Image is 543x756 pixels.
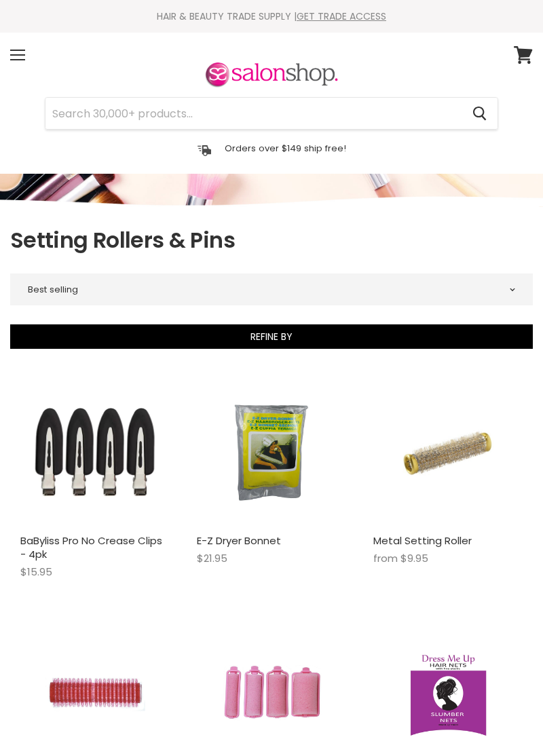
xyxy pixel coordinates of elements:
p: Orders over $149 ship free! [225,143,346,154]
span: $15.95 [20,565,52,579]
a: Metal Setting Roller [373,378,523,527]
span: from [373,551,398,565]
h1: Setting Rollers & Pins [10,226,533,254]
span: $21.95 [197,551,227,565]
input: Search [45,98,462,129]
span: $9.95 [400,551,428,565]
button: Search [462,98,498,129]
a: BaByliss Pro No Crease Clips - 4pk [20,533,162,561]
img: E-Z Dryer Bonnet [222,378,322,527]
form: Product [45,97,498,130]
button: Refine By [10,324,533,349]
a: E-Z Dryer Bonnet [197,378,346,527]
img: Metal Setting Roller [398,378,498,527]
a: E-Z Dryer Bonnet [197,533,281,548]
a: GET TRADE ACCESS [297,10,386,23]
img: BaByliss Pro No Crease Clips - 4pk [20,378,170,527]
a: Metal Setting Roller [373,533,472,548]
